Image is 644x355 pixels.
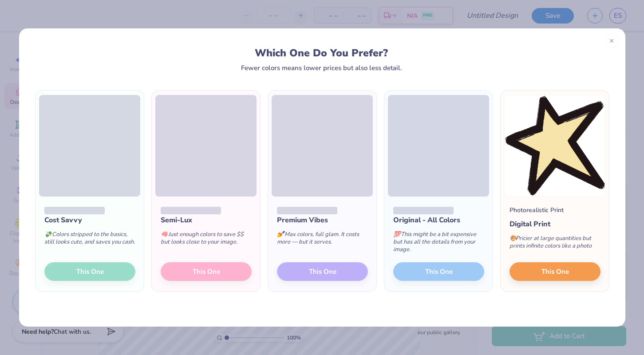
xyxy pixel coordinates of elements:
div: Pricier at large quantities but prints infinite colors like a photo [510,229,601,259]
span: 🧠 [161,230,168,238]
div: Colors stripped to the basics, still looks cute, and saves you cash. [44,225,135,255]
div: Just enough colors to save $$ but looks close to your image. [161,225,252,255]
div: Semi-Lux [161,215,252,225]
span: 💸 [44,230,51,238]
div: Digital Print [510,219,601,229]
div: Premium Vibes [277,215,368,225]
span: 💅 [277,230,284,238]
span: 💯 [393,230,400,238]
div: Which One Do You Prefer? [43,47,600,59]
button: This One [510,262,601,281]
div: Original - All Colors [393,215,484,225]
span: 🎨 [510,234,517,242]
div: Max colors, full glam. It costs more — but it serves. [277,225,368,255]
div: This might be a bit expensive but has all the details from your image. [393,225,484,262]
img: Photorealistic preview [504,95,605,197]
span: This One [541,267,569,277]
div: Photorealistic Print [510,205,564,215]
div: Fewer colors means lower prices but also less detail. [241,64,402,71]
div: Cost Savvy [44,215,135,225]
